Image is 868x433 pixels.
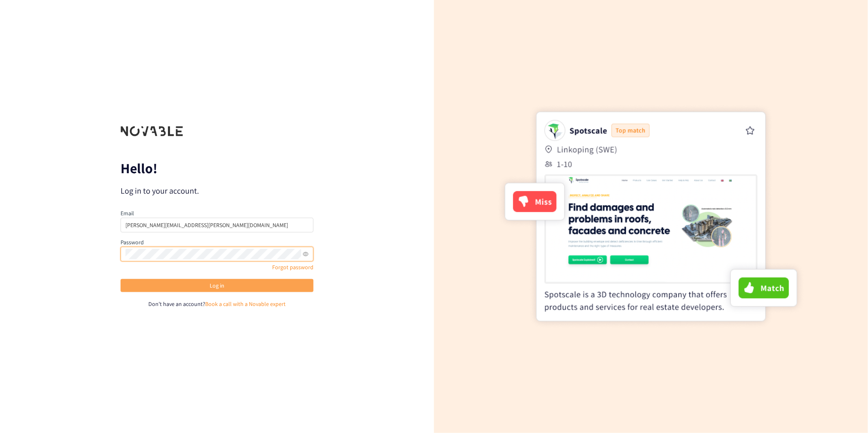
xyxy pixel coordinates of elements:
[303,251,309,257] span: eye
[148,300,205,308] span: Don't have an account?
[121,239,144,246] label: Password
[205,300,286,308] a: Book a call with a Novable expert
[736,345,868,433] iframe: Chat Widget
[121,279,313,292] button: Log in
[121,162,313,175] p: Hello!
[121,185,313,196] p: Log in to your account.
[210,281,224,290] span: Log in
[121,210,134,217] label: Email
[272,263,313,271] a: Forgot password
[736,345,868,433] div: Widget de chat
